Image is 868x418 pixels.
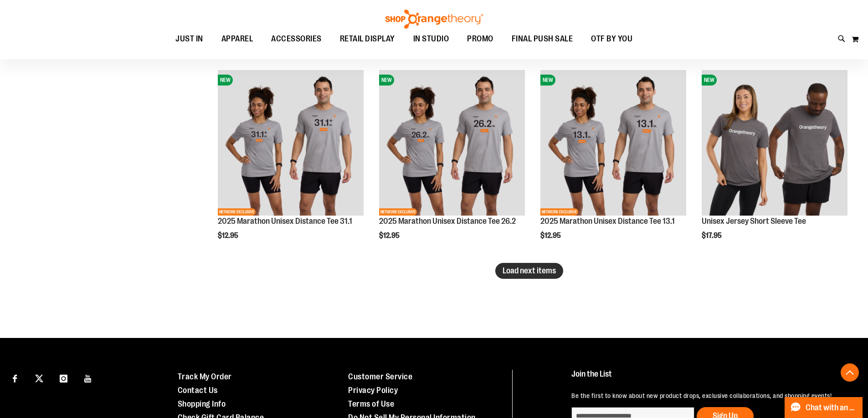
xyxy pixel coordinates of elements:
[467,29,493,49] span: PROMO
[404,29,458,50] a: IN STUDIO
[702,75,717,86] span: NEW
[56,370,72,386] a: Visit our Instagram page
[7,370,23,386] a: Visit our Facebook page
[375,65,529,263] div: product
[702,232,723,240] span: $17.95
[702,70,847,216] img: Unisex Jersey Short Sleeve Tee
[702,70,847,217] a: Unisex Jersey Short Sleeve TeeNEW
[591,29,632,49] span: OTF BY YOU
[218,208,256,216] span: NETWORK EXCLUSIVE
[218,232,240,240] span: $12.95
[218,75,233,86] span: NEW
[785,397,863,418] button: Chat with an Expert
[413,29,449,49] span: IN STUDIO
[166,29,212,49] a: JUST IN
[458,29,503,50] a: PROMO
[80,370,96,386] a: Visit our Youtube page
[582,29,642,50] a: OTF BY YOU
[702,217,806,226] a: Unisex Jersey Short Sleeve Tee
[178,386,218,395] a: Contact Us
[806,403,857,412] span: Chat with an Expert
[178,399,226,408] a: Shopping Info
[536,65,691,263] div: product
[384,10,484,29] img: Shop Orangetheory
[495,263,563,279] button: Load next items
[379,70,525,217] a: 2025 Marathon Unisex Distance Tee 26.2NEWNETWORK EXCLUSIVE
[221,29,253,49] span: APPAREL
[348,399,394,408] a: Terms of Use
[331,29,404,50] a: RETAIL DISPLAY
[571,370,847,387] h4: Join the List
[379,75,394,86] span: NEW
[540,208,578,216] span: NETWORK EXCLUSIVE
[540,70,686,216] img: 2025 Marathon Unisex Distance Tee 13.1
[379,232,401,240] span: $12.95
[178,372,232,381] a: Track My Order
[218,70,364,216] img: 2025 Marathon Unisex Distance Tee 31.1
[271,29,322,49] span: ACCESSORIES
[841,363,859,382] button: Back To Top
[348,372,412,381] a: Customer Service
[212,29,262,50] a: APPAREL
[379,70,525,216] img: 2025 Marathon Unisex Distance Tee 26.2
[175,29,203,49] span: JUST IN
[512,29,573,49] span: FINAL PUSH SALE
[340,29,395,49] span: RETAIL DISPLAY
[503,266,556,275] span: Load next items
[540,217,675,226] a: 2025 Marathon Unisex Distance Tee 13.1
[262,29,331,50] a: ACCESSORIES
[218,217,352,226] a: 2025 Marathon Unisex Distance Tee 31.1
[379,217,516,226] a: 2025 Marathon Unisex Distance Tee 26.2
[218,70,364,217] a: 2025 Marathon Unisex Distance Tee 31.1NEWNETWORK EXCLUSIVE
[31,370,47,386] a: Visit our X page
[697,65,852,263] div: product
[540,70,686,217] a: 2025 Marathon Unisex Distance Tee 13.1NEWNETWORK EXCLUSIVE
[379,208,417,216] span: NETWORK EXCLUSIVE
[503,29,582,50] a: FINAL PUSH SALE
[540,232,562,240] span: $12.95
[35,374,43,383] img: Twitter
[213,65,368,263] div: product
[540,75,555,86] span: NEW
[348,386,398,395] a: Privacy Policy
[571,391,847,400] p: Be the first to know about new product drops, exclusive collaborations, and shopping events!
